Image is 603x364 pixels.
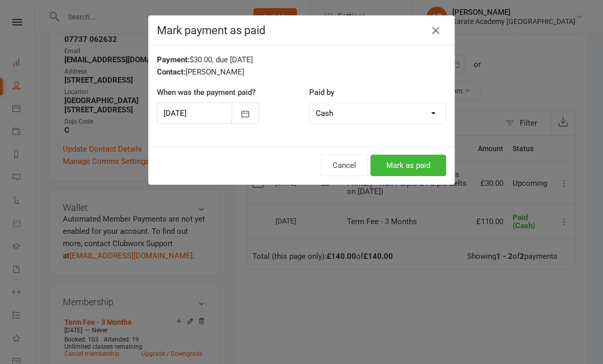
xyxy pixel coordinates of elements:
label: When was the payment paid? [157,86,256,99]
h4: Mark payment as paid [157,24,446,37]
strong: Contact: [157,67,185,77]
button: Mark as paid [370,155,446,176]
label: Paid by [309,86,334,99]
div: $30.00, due [DATE] [157,54,446,66]
button: Cancel [321,155,368,176]
button: Close [428,22,444,39]
div: [PERSON_NAME] [157,66,446,78]
strong: Payment: [157,55,190,64]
